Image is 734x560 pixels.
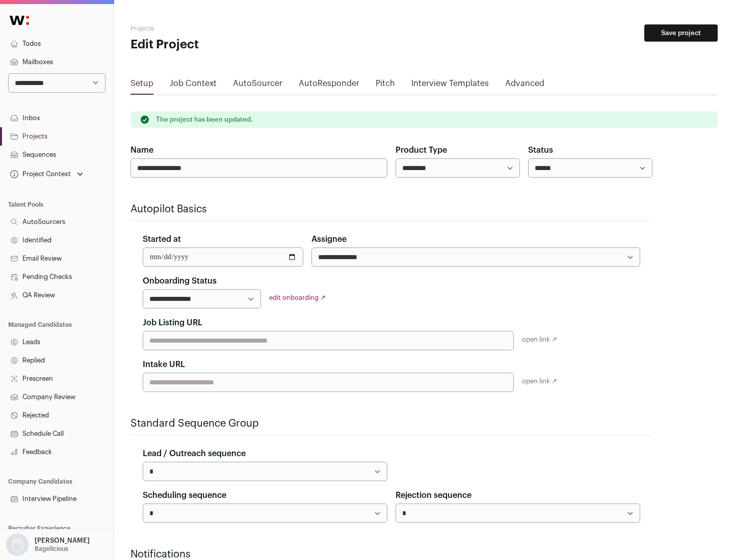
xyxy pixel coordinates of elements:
label: Status [528,144,553,156]
label: Name [130,144,153,156]
a: Advanced [505,77,544,94]
label: Intake URL [143,358,185,371]
p: Bagelicious [35,545,68,553]
button: Open dropdown [4,534,92,556]
label: Rejection sequence [396,489,471,501]
p: The project has been updated. [156,116,253,124]
label: Product Type [396,144,447,156]
h2: Projects [130,24,326,33]
a: Interview Templates [411,77,489,94]
h2: Standard Sequence Group [130,416,652,431]
div: Project Context [8,170,71,178]
h2: Autopilot Basics [130,202,652,216]
label: Assignee [311,233,347,245]
a: Job Context [170,77,217,94]
img: nopic.png [6,534,29,556]
a: AutoResponder [299,77,359,94]
a: Setup [130,77,153,94]
label: Onboarding Status [143,275,217,287]
a: Pitch [376,77,395,94]
h1: Edit Project [130,37,326,53]
a: AutoSourcer [233,77,282,94]
img: Wellfound [4,10,35,31]
a: edit onboarding ↗ [269,294,326,301]
label: Lead / Outreach sequence [143,447,246,460]
label: Scheduling sequence [143,489,226,501]
label: Started at [143,233,181,245]
button: Open dropdown [8,167,85,181]
button: Save project [644,24,718,42]
label: Job Listing URL [143,317,202,329]
p: [PERSON_NAME] [35,537,90,545]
